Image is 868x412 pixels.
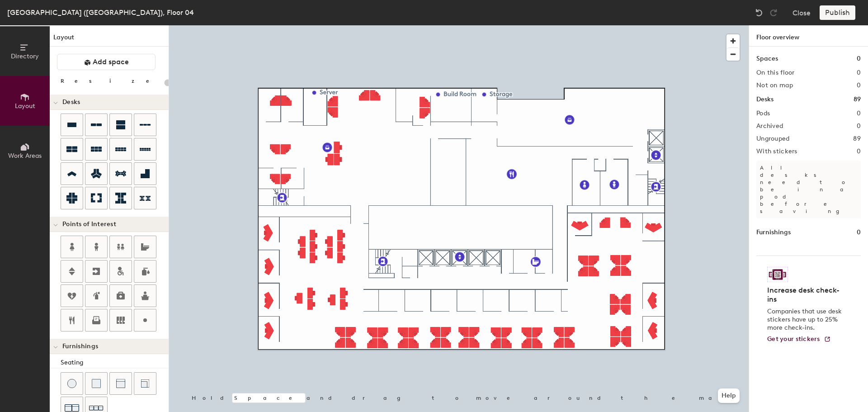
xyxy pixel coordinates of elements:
[756,110,770,117] h2: Pods
[62,99,80,106] span: Desks
[62,221,116,228] span: Points of Interest
[749,25,868,47] h1: Floor overview
[755,8,764,17] img: Undo
[92,379,101,388] img: Cushion
[767,336,831,343] a: Get your stickers
[793,5,811,20] button: Close
[116,379,125,388] img: Couch (middle)
[857,110,861,117] h2: 0
[756,135,790,142] h2: Ungrouped
[857,82,861,89] h2: 0
[718,388,740,403] button: Help
[756,95,774,104] h1: Desks
[756,227,791,237] h1: Furnishings
[857,69,861,76] h2: 0
[756,148,797,155] h2: With stickers
[85,372,108,395] button: Cushion
[756,54,778,64] h1: Spaces
[756,123,783,130] h2: Archived
[767,308,844,332] p: Companies that use desk stickers have up to 25% more check-ins.
[62,343,98,350] span: Furnishings
[767,335,820,343] span: Get your stickers
[853,135,861,142] h2: 89
[50,33,169,47] h1: Layout
[857,123,861,130] h2: 0
[8,152,42,160] span: Work Areas
[857,227,861,237] h1: 0
[61,77,160,85] div: Resize
[11,52,39,60] span: Directory
[769,8,778,17] img: Redo
[109,372,132,395] button: Couch (middle)
[767,267,788,282] img: Sticker logo
[857,148,861,155] h2: 0
[756,69,795,76] h2: On this floor
[15,102,35,110] span: Layout
[61,358,169,368] div: Seating
[134,372,156,395] button: Couch (corner)
[61,372,83,395] button: Stool
[93,57,129,66] span: Add space
[57,54,156,70] button: Add space
[756,161,861,218] p: All desks need to be in a pod before saving
[767,286,844,304] h4: Increase desk check-ins
[854,95,861,104] h1: 89
[7,7,194,18] div: [GEOGRAPHIC_DATA] ([GEOGRAPHIC_DATA]), Floor 04
[67,379,76,388] img: Stool
[857,54,861,64] h1: 0
[756,82,793,89] h2: Not on map
[141,379,150,388] img: Couch (corner)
